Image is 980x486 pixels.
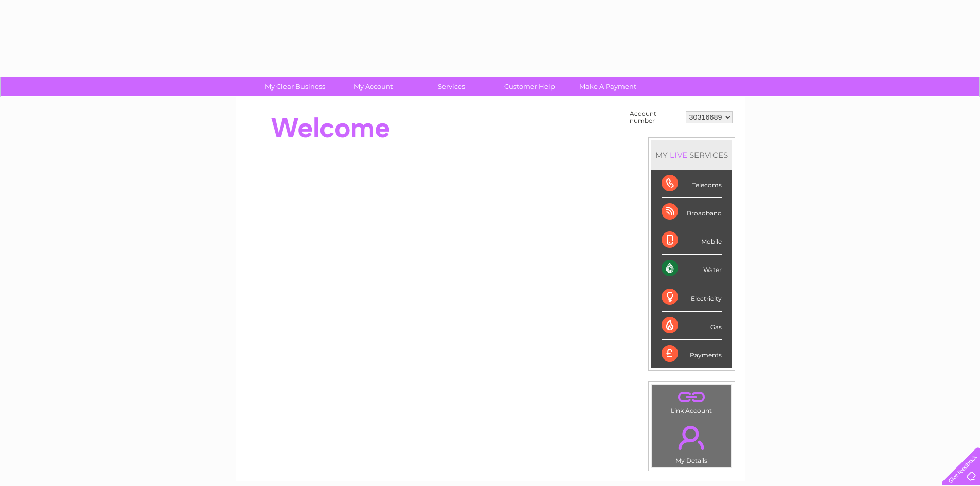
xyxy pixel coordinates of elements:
a: My Clear Business [253,77,337,96]
div: Broadband [662,198,722,226]
div: Payments [662,340,722,368]
div: Mobile [662,226,722,255]
td: Account number [627,107,683,127]
div: Telecoms [662,170,722,198]
a: . [655,388,728,406]
a: Services [409,77,494,96]
div: Gas [662,312,722,340]
div: LIVE [668,150,689,160]
a: Make A Payment [565,77,650,96]
div: MY SERVICES [651,140,732,170]
div: Water [662,255,722,283]
a: Customer Help [487,77,572,96]
td: Link Account [652,385,732,417]
a: My Account [331,77,416,96]
td: My Details [652,417,732,467]
div: Electricity [662,283,722,312]
a: . [655,420,728,456]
